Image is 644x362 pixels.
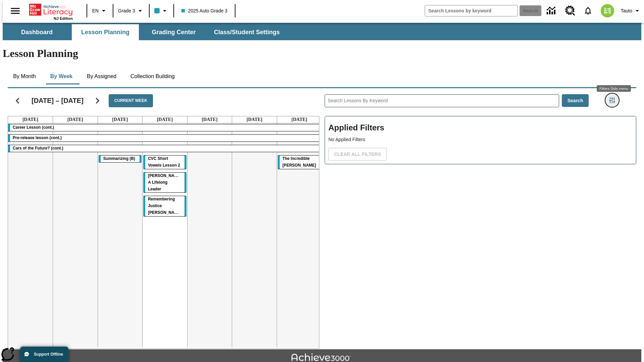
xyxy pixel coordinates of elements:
[148,173,183,191] span: Dianne Feinstein: A Lifelong Leader
[29,2,73,20] div: Home
[319,85,636,349] div: Search
[181,7,228,14] span: 2025 Auto Grade 3
[152,5,171,17] button: Class color is light blue. Change class color
[81,28,129,36] span: Lesson Planning
[34,352,63,357] span: Support Offline
[82,68,122,84] button: By Assigned
[621,7,632,14] span: Tauto
[115,5,147,17] button: Grade: Grade 3, Select a grade
[32,97,84,105] h2: [DATE] – [DATE]
[89,92,106,109] button: Next
[8,68,41,84] button: By Month
[579,2,597,19] a: Notifications
[143,196,186,216] div: Remembering Justice O'Connor
[148,197,182,215] span: Remembering Justice O'Connor
[152,28,196,36] span: Grading Center
[325,95,559,107] input: Search Lessons By Keyword
[8,124,322,131] div: Career Lesson (cont.)
[618,5,644,17] button: Profile/Settings
[3,24,286,40] div: SubNavbar
[99,156,142,162] div: Summarizing (B)
[325,116,636,164] div: Applied Filters
[200,116,219,123] a: September 26, 2025
[561,2,579,20] a: Resource Center, Will open in new tab
[214,28,280,36] span: Class/Student Settings
[601,4,614,17] img: avatar image
[156,116,174,123] a: September 25, 2025
[13,135,62,140] span: Pre-release lesson (cont.)
[21,116,40,123] a: September 22, 2025
[597,85,631,92] div: Filters Side menu
[13,146,63,150] span: Cars of the Future? (cont.)
[209,24,285,40] button: Class/Student Settings
[143,173,186,193] div: Dianne Feinstein: A Lifelong Leader
[425,5,518,16] input: search field
[111,116,129,123] a: September 24, 2025
[597,2,618,19] button: Select a new avatar
[605,94,619,107] button: Filters Side menu
[92,7,99,14] span: EN
[103,156,135,161] span: Summarizing (B)
[290,116,309,123] a: September 28, 2025
[278,156,321,169] div: The Incredible Kellee Edwards
[89,5,111,17] button: Language: EN, Select a language
[328,136,633,143] p: No Applied Filters
[66,116,85,123] a: September 23, 2025
[54,16,73,20] span: NJ Edition
[5,1,25,21] button: Open side menu
[3,47,641,60] h1: Lesson Planning
[29,3,73,16] a: Home
[13,125,54,130] span: Career Lesson (cont.)
[8,145,322,152] div: Cars of the Future? (cont.)
[562,94,589,107] button: Search
[45,68,78,84] button: By Week
[143,156,186,169] div: CVC Short Vowels Lesson 2
[148,156,180,168] span: CVC Short Vowels Lesson 2
[2,85,319,349] div: Calendar
[282,156,316,168] span: The Incredible Kellee Edwards
[125,68,180,84] button: Collection Building
[118,7,135,14] span: Grade 3
[140,24,207,40] button: Grading Center
[328,120,633,136] h2: Applied Filters
[9,92,26,109] button: Previous
[72,24,139,40] button: Lesson Planning
[245,116,264,123] a: September 27, 2025
[109,94,153,107] button: Current Week
[3,24,70,40] button: Dashboard
[21,28,53,36] span: Dashboard
[3,23,641,40] div: SubNavbar
[20,347,68,362] button: Support Offline
[543,2,561,20] a: Data Center
[8,135,322,141] div: Pre-release lesson (cont.)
